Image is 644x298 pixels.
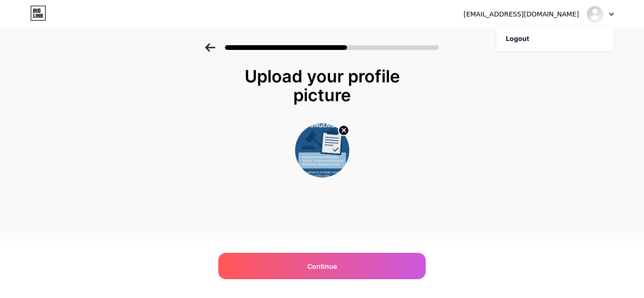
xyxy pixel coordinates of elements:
[586,5,604,23] img: SEO Inceptial
[232,67,412,105] div: Upload your profile picture
[295,123,349,177] img: profile pic
[463,9,579,19] div: [EMAIL_ADDRESS][DOMAIN_NAME]
[307,261,337,271] span: Continue
[496,26,613,51] li: Logout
